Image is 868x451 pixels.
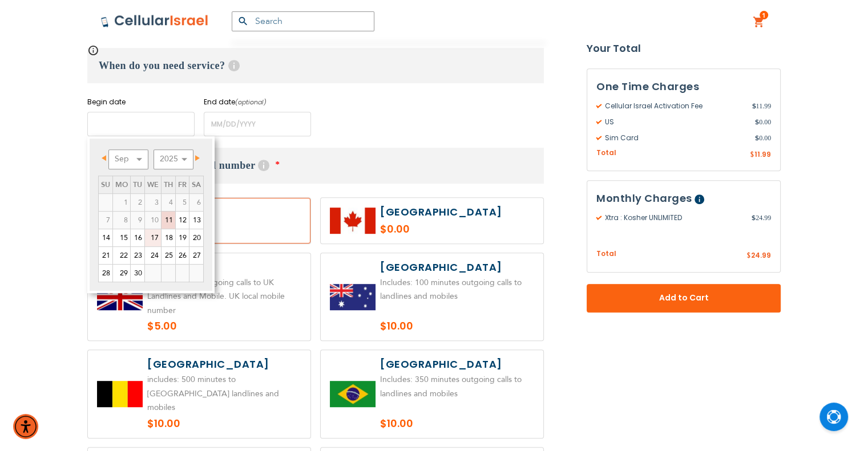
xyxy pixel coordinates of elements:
h3: One Time Charges [596,78,771,95]
select: Select year [154,149,193,169]
span: 8 [113,212,130,229]
span: Thursday [164,180,173,190]
span: Add to Cart [624,292,743,304]
label: Begin date [87,97,195,107]
span: 5 [176,194,189,211]
span: 11.99 [754,149,771,159]
a: 14 [99,229,112,246]
span: Sim Card [596,133,755,143]
span: 0.00 [755,117,771,127]
span: 7 [99,212,112,229]
span: Total [596,249,616,260]
a: 12 [176,212,189,229]
span: Tuesday [133,180,142,190]
button: Add to Cart [587,284,781,312]
span: Prev [102,155,106,161]
span: Help [228,60,240,71]
i: (optional) [235,97,267,107]
a: 11 [162,212,175,229]
label: End date [204,97,311,107]
a: 21 [99,247,112,264]
input: Search [232,11,374,31]
a: 24 [145,247,161,264]
input: MM/DD/YYYY [204,112,311,136]
a: 20 [189,229,203,246]
span: 4 [162,194,175,211]
span: Saturday [192,180,201,190]
input: MM/DD/YYYY [87,112,195,136]
span: Total [596,148,616,159]
span: $ [752,213,756,224]
a: 18 [162,229,175,246]
a: 30 [131,265,144,282]
a: 28 [99,265,112,282]
span: $ [752,101,756,111]
span: Monthly Charges [596,192,692,206]
a: 29 [113,265,130,282]
span: $ [750,150,754,160]
a: 25 [162,247,175,264]
img: Cellular Israel Logo [100,14,209,28]
span: Help [258,160,269,171]
a: 15 [113,229,130,246]
a: 13 [189,212,203,229]
h3: When do you need service? [87,48,544,83]
span: 24.99 [751,251,771,261]
a: 17 [145,229,161,246]
span: Wednesday [147,180,159,190]
span: 1 [762,11,766,20]
a: 22 [113,247,130,264]
span: 1 [113,194,130,211]
span: 9 [131,212,144,229]
select: Select month [108,149,148,169]
a: Next [188,151,203,165]
span: 2 [131,194,144,211]
a: 19 [176,229,189,246]
a: 16 [131,229,144,246]
span: 0.00 [755,133,771,143]
span: Friday [178,180,187,190]
strong: Your Total [587,40,781,57]
div: Accessibility Menu [13,414,38,439]
span: Help [695,195,704,205]
span: 11.99 [752,101,771,111]
span: 6 [189,194,203,211]
a: 1 [753,15,765,29]
a: 23 [131,247,144,264]
span: $ [746,251,751,262]
span: Sunday [101,180,110,190]
span: $ [755,117,759,127]
span: 10 [145,212,161,229]
span: Monday [115,180,128,190]
a: 26 [176,247,189,264]
span: Xtra : Kosher UNLIMITED [596,213,752,224]
span: 3 [145,194,161,211]
a: Prev [99,151,114,165]
a: 27 [189,247,203,264]
span: Next [195,155,200,161]
span: $ [755,133,759,143]
span: 24.99 [752,213,771,224]
span: US [596,117,755,127]
span: Cellular Israel Activation Fee [596,101,752,111]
